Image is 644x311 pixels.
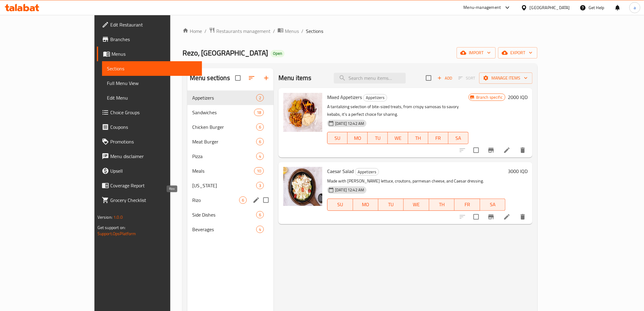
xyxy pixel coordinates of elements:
[254,167,264,175] div: items
[363,94,387,101] span: Appetizers
[333,187,366,193] span: [DATE] 12:42 AM
[97,224,126,231] span: Get support on:
[110,123,197,131] span: Coupons
[429,199,455,211] button: TH
[244,71,259,85] span: Sort sections
[515,210,530,224] button: delete
[97,213,112,221] span: Version:
[254,109,264,116] div: items
[431,134,446,143] span: FR
[508,167,528,175] h6: 3000 IQD
[209,27,271,35] a: Restaurants management
[192,94,256,101] div: Appetizers
[187,134,274,149] div: Meat Burger6
[257,212,264,218] span: 6
[381,200,401,209] span: TU
[334,73,406,83] input: search
[455,199,480,211] button: FR
[102,90,202,105] a: Edit Menu
[422,72,435,84] span: Select section
[252,196,261,205] button: edit
[408,132,428,144] button: TH
[330,134,345,143] span: SU
[470,210,483,223] span: Select to update
[432,200,452,209] span: TH
[428,132,448,144] button: FR
[437,75,453,82] span: Add
[634,4,636,11] span: a
[187,90,274,105] div: Appetizers2
[97,193,202,207] a: Grocery Checklist
[192,226,256,233] span: Beverages
[483,200,503,209] span: SA
[333,121,366,126] span: [DATE] 12:42 AM
[404,199,429,211] button: WE
[192,196,239,204] span: Rizo
[192,153,256,160] span: Pizza
[254,110,264,115] span: 18
[110,36,197,43] span: Branches
[370,134,385,143] span: TU
[330,200,350,209] span: SU
[353,199,378,211] button: MO
[256,211,264,218] div: items
[259,71,274,85] button: Add section
[306,27,323,35] span: Sections
[278,73,312,83] h2: Menu items
[355,168,379,175] span: Appetizers
[187,120,274,134] div: Chicken Burger6
[192,167,254,175] span: Meals
[257,154,264,159] span: 4
[503,213,511,221] a: Edit menu item
[97,47,202,61] a: Menus
[474,94,505,100] span: Branch specific
[503,49,533,57] span: export
[182,46,268,60] span: Rezo, [GEOGRAPHIC_DATA]
[283,93,322,132] img: Mixed Appetizers
[187,105,274,120] div: Sandwiches18
[204,27,207,35] li: /
[192,109,254,116] div: Sandwiches
[278,27,299,35] a: Menus
[110,196,197,204] span: Grocery Checklist
[435,73,455,83] button: Add
[97,134,202,149] a: Promotions
[256,123,264,131] div: items
[257,183,264,189] span: 3
[484,143,498,157] button: Branch-specific-item
[457,200,477,209] span: FR
[107,80,197,87] span: Full Menu View
[406,200,426,209] span: WE
[480,199,505,211] button: SA
[356,200,376,209] span: MO
[232,72,244,84] span: Select all sections
[111,50,197,58] span: Menus
[470,144,483,157] span: Select to update
[187,88,274,239] nav: Menu sections
[390,134,405,143] span: WE
[257,95,264,101] span: 2
[110,138,197,145] span: Promotions
[192,123,256,131] span: Chicken Burger
[182,27,537,35] nav: breadcrumb
[216,27,271,35] span: Restaurants management
[187,149,274,164] div: Pizza4
[448,132,469,144] button: SA
[102,61,202,76] a: Sections
[110,21,197,28] span: Edit Restaurant
[484,74,528,82] span: Manage items
[411,134,426,143] span: TH
[257,124,264,130] span: 6
[107,65,197,72] span: Sections
[110,109,197,116] span: Choice Groups
[257,227,264,232] span: 4
[457,47,496,58] button: import
[388,132,408,144] button: WE
[378,199,404,211] button: TU
[355,168,379,175] div: Appetizers
[256,153,264,160] div: items
[285,27,299,35] span: Menus
[190,73,230,83] h2: Menu sections
[508,93,528,101] h6: 2000 IQD
[464,4,501,11] div: Menu-management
